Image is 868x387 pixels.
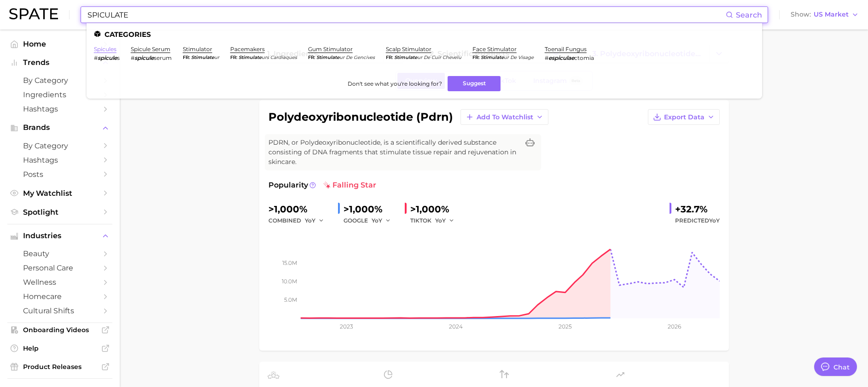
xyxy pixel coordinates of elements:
a: gum stimulator [308,46,353,53]
a: personal care [7,261,112,275]
em: spicule [134,54,154,61]
span: YoY [372,217,382,224]
span: ctomia [574,54,594,61]
span: personal care [23,264,97,272]
em: stimulate [191,54,214,60]
button: Export Data [648,109,720,125]
span: s [117,54,120,61]
a: toenail fungus [545,46,587,53]
span: ur de gencives [339,54,375,60]
em: espiculae [548,54,574,61]
span: Posts [23,170,97,179]
a: Home [7,37,112,51]
span: # [545,54,548,61]
span: fr [386,54,394,60]
h1: polydeoxyribonucleotide (pdrn) [268,111,453,123]
span: wellness [23,278,97,287]
a: by Category [7,139,112,153]
span: Predicted [675,215,720,226]
button: Suggest [448,76,501,91]
a: Onboarding Videos [7,323,112,337]
em: stimulate [239,54,262,60]
span: serum [154,54,172,61]
span: ur [214,54,219,60]
span: Product Releases [23,363,97,371]
span: urs cardiaques [262,54,297,60]
em: stimulate [394,54,417,60]
span: Help [23,344,97,352]
span: by Category [23,76,97,85]
span: US Market [814,12,849,17]
button: Trends [7,56,112,70]
em: stimulate [316,54,339,60]
button: Industries [7,229,112,243]
li: Categories [94,30,755,38]
span: # [94,54,98,61]
span: >1,000% [410,204,449,215]
em: stimulate [481,54,504,60]
span: Ingredients [23,90,97,99]
span: beauty [23,249,97,258]
span: Hashtags [23,105,97,113]
span: Trends [23,59,97,67]
a: Ingredients [7,88,112,102]
a: homecare [7,289,112,304]
span: >1,000% [268,204,308,215]
span: by Category [23,141,97,150]
a: Help [7,341,112,355]
span: cultural shifts [23,306,97,315]
tspan: 2023 [339,323,353,330]
span: My Watchlist [23,189,97,198]
span: fr [183,54,191,60]
a: pacemakers [230,46,265,53]
a: by Category [7,73,112,88]
span: PDRN, or Polydeoxyribonucleotide, is a scientifically derived substance consisting of DNA fragmen... [268,138,519,167]
span: falling star [323,180,376,191]
img: falling star [323,182,331,189]
button: ShowUS Market [788,9,861,21]
tspan: 2024 [449,323,462,330]
span: Don't see what you're looking for? [348,80,442,87]
span: # [131,54,134,61]
span: ur de visage [504,54,534,60]
div: GOOGLE [344,215,397,226]
span: Home [23,40,97,48]
tspan: 2025 [559,323,572,330]
input: Search here for a brand, industry, or ingredient [87,7,726,23]
a: Posts [7,167,112,182]
span: >1,000% [344,204,383,215]
a: cultural shifts [7,304,112,318]
span: Spotlight [23,208,97,217]
span: Hashtags [23,156,97,164]
span: Onboarding Videos [23,326,97,334]
span: Search [736,11,762,19]
a: Hashtags [7,102,112,116]
a: face stimulator [472,46,517,53]
a: stimulator [183,46,212,53]
a: scalp stimulator [386,46,431,53]
span: YoY [305,217,315,224]
span: fr [308,54,316,60]
span: Export Data [664,113,705,121]
em: spicule [98,54,117,61]
button: YoY [372,215,391,226]
span: homecare [23,292,97,301]
span: Add to Watchlist [477,113,533,121]
button: YoY [435,215,455,226]
span: fr [230,54,239,60]
span: Brands [23,123,97,132]
button: Brands [7,121,112,135]
span: Show [791,12,811,17]
div: +32.7% [675,202,720,217]
div: combined [268,215,331,226]
a: Hashtags [7,153,112,167]
span: Popularity [268,180,308,191]
a: beauty [7,246,112,261]
span: ur de cuir chevelu [417,54,461,60]
img: SPATE [9,8,58,19]
a: Product Releases [7,360,112,374]
div: TIKTOK [410,215,461,226]
button: Add to Watchlist [460,109,548,125]
button: YoY [305,215,325,226]
span: fr [472,54,481,60]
